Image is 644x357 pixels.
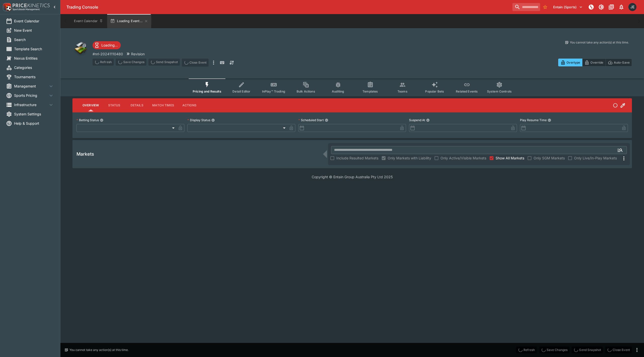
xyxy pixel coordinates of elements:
[426,118,430,122] button: Suspend At
[570,40,629,45] p: You cannot take any action(s) at this time.
[558,59,582,66] button: Overtype
[567,60,580,65] p: Overtype
[541,3,549,11] button: No Bookmarks
[14,37,54,42] span: Search
[232,90,250,93] span: Detail Editor
[332,90,344,93] span: Auditing
[520,118,547,122] p: Play Resume Time
[14,46,54,52] span: Template Search
[76,118,99,122] p: Betting Status
[582,59,606,66] button: Override
[590,60,603,65] p: Override
[627,2,638,13] button: James Edlin
[336,155,378,161] span: Include Resulted Markets
[13,8,40,11] img: Sportsbook Management
[14,93,48,98] span: Sports Pricing
[262,90,285,93] span: InPlay™ Trading
[14,65,54,70] span: Categories
[178,99,201,111] button: Actions
[456,90,478,93] span: Related Events
[101,42,118,48] p: Loading...
[60,174,644,180] p: Copyright © Entain Group Australia Pty Ltd 2025
[409,118,425,122] p: Suspend At
[2,2,12,12] img: PriceKinetics Logo
[78,99,103,111] button: Overview
[634,347,640,353] button: more
[148,99,178,111] button: Match Times
[193,90,221,93] span: Pricing and Results
[14,74,54,79] span: Tournaments
[388,155,431,161] span: Only Markets with Liability
[550,3,586,11] button: Select Tenant
[14,111,54,117] span: System Settings
[126,99,148,111] button: Details
[14,56,54,61] span: Nexus Entities
[14,83,48,89] span: Management
[100,118,103,122] button: Betting Status
[614,60,630,65] p: Auto-Save
[131,51,145,57] p: Revision
[187,118,210,122] p: Display Status
[440,155,486,161] span: Only Active/Visible Markets
[14,121,54,126] span: Help & Support
[548,118,551,122] button: Play Resume Time
[211,118,215,122] button: Display Status
[534,155,565,161] span: Only SGM Markets
[189,78,516,96] div: Event type filters
[13,4,50,7] img: PriceKinetics
[107,14,151,28] button: Loading Event...
[512,3,540,11] input: search
[297,90,315,93] span: Bulk Actions
[298,118,324,122] p: Scheduled Start
[597,3,606,12] button: Toggle light/dark mode
[616,146,625,155] button: Open
[587,3,596,12] button: NOT Connected to PK
[621,155,627,161] svg: More
[103,99,126,111] button: Status
[14,102,48,107] span: Infrastructure
[72,40,89,56] img: other.png
[211,59,217,67] button: more
[325,118,328,122] button: Scheduled Start
[606,59,632,66] button: Auto-Save
[574,155,617,161] span: Only Live/In-Play Markets
[607,3,616,12] button: Documentation
[76,151,94,157] h5: Markets
[66,5,510,10] div: Trading Console
[363,90,378,93] span: Templates
[397,90,408,93] span: Teams
[71,14,106,28] button: Event Calendar
[628,3,636,11] div: James Edlin
[487,90,512,93] span: System Controls
[558,59,632,66] div: Start From
[617,3,626,12] button: Notifications
[14,18,54,24] span: Event Calendar
[425,90,444,93] span: Popular Bets
[496,155,524,161] span: Show All Markets
[69,348,129,352] p: You cannot take any action(s) at this time.
[93,51,123,57] p: Copy To Clipboard
[14,28,54,33] span: New Event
